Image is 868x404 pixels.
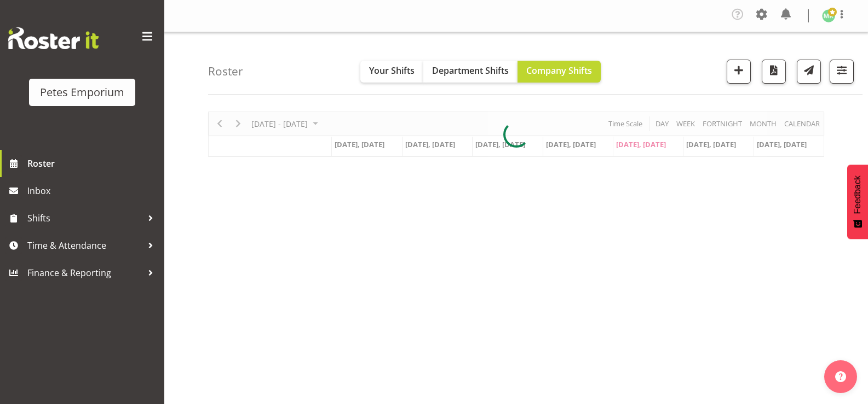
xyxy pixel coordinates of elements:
button: Company Shifts [518,61,601,83]
button: Feedback - Show survey [847,165,868,239]
button: Send a list of all shifts for the selected filtered period to all rostered employees. [797,60,821,84]
button: Filter Shifts [830,60,854,84]
div: Petes Emporium [40,84,124,101]
h4: Roster [208,65,243,78]
span: Roster [27,155,159,172]
span: Inbox [27,183,159,199]
button: Download a PDF of the roster according to the set date range. [762,60,786,84]
button: Your Shifts [360,61,423,83]
span: Department Shifts [432,65,509,77]
span: Your Shifts [369,65,415,77]
span: Time & Attendance [27,237,142,254]
img: Rosterit website logo [8,27,99,49]
button: Department Shifts [423,61,518,83]
img: help-xxl-2.png [835,371,846,382]
button: Add a new shift [727,60,751,84]
img: melanie-richardson713.jpg [822,9,835,22]
span: Finance & Reporting [27,265,142,281]
span: Feedback [853,175,863,214]
span: Shifts [27,210,142,226]
span: Company Shifts [526,65,592,77]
